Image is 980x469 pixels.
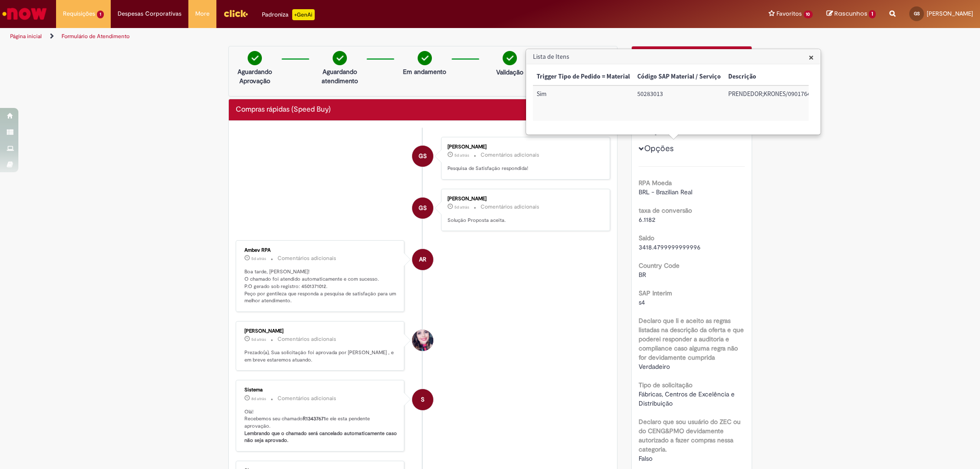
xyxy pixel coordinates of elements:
[278,254,336,262] small: Comentários adicionais
[97,11,104,18] span: 1
[639,418,741,453] b: Declaro que sou usuário do ZEC ou do CENG&PMO devidamente autorizado a fazer compras nessa catego...
[251,256,266,261] time: 25/08/2025 12:32:43
[7,28,646,45] ul: Trilhas de página
[481,203,539,211] small: Comentários adicionais
[244,430,398,444] b: Lembrando que o chamado será cancelado automaticamente caso não seja aprovado.
[699,127,721,136] time: 21/08/2025 17:08:20
[244,248,397,253] div: Ambev RPA
[725,85,824,121] td: Descrição: PRENDEDOR;KRONES/0901764782
[496,68,523,77] p: Validação
[804,11,813,18] span: 10
[639,390,736,407] span: Fábricas, Centros de Excelência e Distribuição
[317,67,362,85] p: Aguardando atendimento
[448,196,600,202] div: [PERSON_NAME]
[639,316,744,362] b: Declaro que li e aceito as regras listadas na descrição da oferta e que poderei responder a audit...
[639,261,680,270] b: Country Code
[927,10,973,17] span: [PERSON_NAME]
[244,328,397,334] div: [PERSON_NAME]
[454,204,469,210] span: 5d atrás
[639,362,670,371] span: Verdadeiro
[533,85,634,121] td: Trigger Tipo de Pedido = Material: Sim
[639,381,692,389] b: Tipo de solicitação
[251,256,266,261] span: 5d atrás
[869,10,876,18] span: 1
[63,9,95,18] span: Requisições
[526,49,821,135] div: Lista de Itens
[776,9,802,18] span: Favoritos
[278,335,336,343] small: Comentários adicionais
[251,337,266,342] span: 5d atrás
[118,9,181,18] span: Despesas Corporativas
[223,6,248,20] img: click_logo_yellow_360x200.png
[454,153,469,158] span: 5d atrás
[418,51,432,65] img: check-circle-green.png
[232,67,277,85] p: Aguardando Aprovação
[503,51,517,65] img: check-circle-green.png
[725,68,824,85] th: Descrição
[412,249,433,270] div: Ambev RPA
[809,51,814,63] span: ×
[292,9,315,20] p: +GenAi
[634,85,725,121] td: Código SAP Material / Serviço: 50283013
[419,197,427,219] span: GS
[244,387,397,393] div: Sistema
[448,144,600,150] div: [PERSON_NAME]
[412,146,433,167] div: Gabriel Budel Salles
[262,9,315,20] div: Padroniza
[533,68,634,85] th: Trigger Tipo de Pedido = Material
[639,215,655,224] span: 6.1182
[421,389,425,411] span: S
[639,454,652,463] span: Falso
[527,50,820,64] h3: Lista de Itens
[236,106,331,114] h2: Compras rápidas (Speed Buy) Histórico de tíquete
[639,271,646,279] span: BR
[244,408,397,445] p: Olá! Recebemos seu chamado e ele esta pendente aprovação.
[62,33,130,40] a: Formulário de Atendimento
[639,206,692,215] b: taxa de conversão
[303,415,326,422] b: R13437671
[251,396,266,401] span: 8d atrás
[244,349,397,363] p: Prezado(a), Sua solicitação foi aprovada por [PERSON_NAME] , e em breve estaremos atuando.
[809,52,814,62] button: Close
[639,234,654,242] b: Saldo
[827,10,876,18] a: Rascunhos
[834,9,867,18] span: Rascunhos
[251,396,266,401] time: 21/08/2025 17:08:33
[454,153,469,158] time: 25/08/2025 14:21:13
[10,33,42,40] a: Página inicial
[333,51,347,65] img: check-circle-green.png
[244,268,397,305] p: Boa tarde, [PERSON_NAME]! O chamado foi atendido automaticamente e com sucesso. P.O gerado sob re...
[454,204,469,210] time: 25/08/2025 14:07:22
[412,389,433,410] div: System
[251,337,266,342] time: 25/08/2025 12:23:54
[639,289,672,297] b: SAP Interim
[448,165,600,172] p: Pesquisa de Satisfação respondida!
[639,298,645,306] span: s4
[1,5,48,23] img: ServiceNow
[419,249,426,271] span: AR
[639,188,692,196] span: BRL - Brazilian Real
[419,145,427,167] span: GS
[412,330,433,351] div: Morgana Natiele Dos Santos Germann
[639,243,701,251] span: 3418.4799999999996
[448,217,600,224] p: Solução Proposta aceita.
[634,68,725,85] th: Código SAP Material / Serviço
[914,11,920,17] span: GS
[278,395,336,402] small: Comentários adicionais
[481,151,539,159] small: Comentários adicionais
[195,9,210,18] span: More
[699,127,721,136] span: 8d atrás
[248,51,262,65] img: check-circle-green.png
[639,179,672,187] b: RPA Moeda
[412,198,433,219] div: Gabriel Budel Salles
[403,67,446,76] p: Em andamento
